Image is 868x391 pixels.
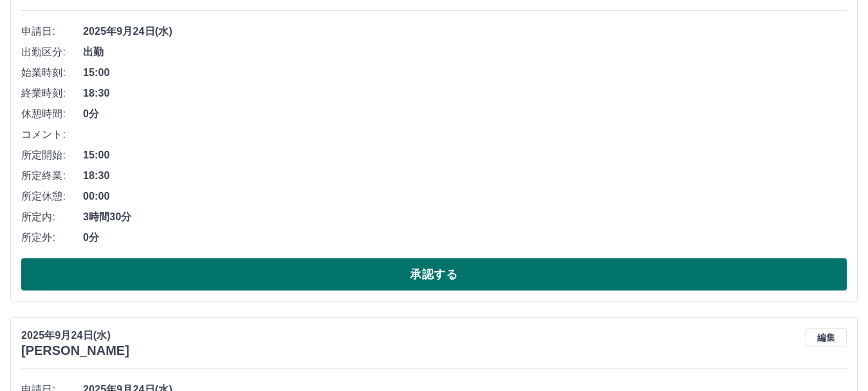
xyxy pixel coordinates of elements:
span: 3時間30分 [83,209,847,225]
span: 所定外: [21,230,83,245]
span: 出勤 [83,44,847,60]
button: 編集 [806,328,847,347]
button: 承認する [21,258,847,291]
span: 15:00 [83,148,847,163]
span: 所定休憩: [21,189,83,204]
span: 18:30 [83,168,847,184]
span: 所定終業: [21,168,83,184]
span: 所定内: [21,209,83,225]
span: 0分 [83,230,847,245]
span: 00:00 [83,189,847,204]
h3: [PERSON_NAME] [21,343,129,358]
span: 15:00 [83,65,847,81]
p: 2025年9月24日(水) [21,328,129,343]
span: 18:30 [83,86,847,101]
span: 終業時刻: [21,86,83,101]
span: コメント: [21,127,83,142]
span: 休憩時間: [21,106,83,122]
span: 始業時刻: [21,65,83,81]
span: 所定開始: [21,148,83,163]
span: 申請日: [21,24,83,39]
span: 出勤区分: [21,44,83,60]
span: 2025年9月24日(水) [83,24,847,39]
span: 0分 [83,106,847,122]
